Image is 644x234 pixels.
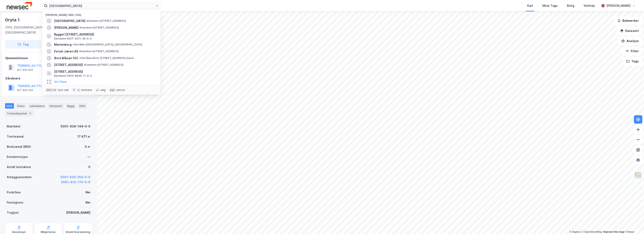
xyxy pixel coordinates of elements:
[5,40,41,49] button: Tag
[54,56,79,61] span: Øvre Måsan 10C
[7,200,23,205] div: Festegrunn
[86,190,90,195] div: Nei
[100,88,106,92] div: velg
[87,154,90,159] div: —
[66,230,90,234] div: Grunnforurensning
[41,230,56,234] div: Miljøstatus
[54,42,72,47] span: Marienborg
[622,47,642,55] button: Filter
[42,10,161,18] div: [PERSON_NAME] søk (100)
[28,103,46,109] div: Leietakere
[72,43,142,46] span: Område • [GEOGRAPHIC_DATA], [GEOGRAPHIC_DATA]
[58,88,69,92] div: nytt søk
[623,214,644,234] iframe: Chat Widget
[79,56,81,60] span: •
[17,68,33,72] div: 817 920 632
[54,49,78,54] span: Forum Jæren AS
[614,16,642,25] button: Bokmerker
[54,18,85,23] span: [GEOGRAPHIC_DATA]
[61,180,90,185] button: 5001-410-770-0-0
[7,2,32,9] img: newsec-logo.f6e21ccffca1b3a03d2d.png
[84,63,85,66] span: •
[17,89,33,92] div: 817 920 632
[78,103,87,109] div: ESG
[86,19,126,23] span: Eiendom • [STREET_ADDRESS]
[84,63,123,67] span: Eiendom • [STREET_ADDRESS]
[7,210,19,215] div: Tinglyst
[623,214,644,234] div: Kontrollprogram for chat
[7,164,31,170] div: Antall leietakere
[7,154,28,159] div: Eiendomstype
[617,27,642,35] button: Datasett
[116,88,125,92] div: avbryt
[77,134,90,139] div: 17 471 ㎡
[65,103,76,109] div: Bygg
[79,50,119,53] span: Eiendom • [STREET_ADDRESS]
[567,3,574,8] div: Bolig
[7,144,31,149] div: Bruksareal (BRA)
[79,56,134,60] span: Område • Øvre [STREET_ADDRESS] Asker
[5,56,92,61] div: Hjemmelshaver
[54,62,83,67] span: [STREET_ADDRESS]
[85,144,90,149] div: 0 ㎡
[584,3,595,8] div: Verktøy
[634,171,642,179] img: Z
[7,134,24,139] div: Tomteareal
[61,124,90,129] div: 5001-439-144-0-0
[12,230,26,234] div: Geoinnsyn
[48,3,155,9] input: Søk på adresse, matrikkel, gårdeiere, leietakere eller personer
[603,230,624,233] a: Improve this map
[618,37,642,45] button: Analyse
[5,103,14,109] div: Info
[54,32,155,37] span: Bygget [STREET_ADDRESS]
[7,190,21,195] div: Punktleie
[54,69,155,74] span: [STREET_ADDRESS]
[5,16,20,23] div: Gryta 1
[7,175,32,180] div: Anleggseiendom
[54,74,92,78] span: Eiendom • 3303-8636-11-0-0
[569,230,581,233] a: Mapbox
[86,19,87,22] span: •
[623,57,642,66] button: Tags
[60,175,90,180] button: 5001-439-250-0-0
[16,103,26,109] div: Eiere
[527,3,533,8] div: Kart
[54,79,67,84] button: Vis flere
[48,103,64,109] div: Datasett
[79,26,80,29] span: •
[109,88,116,92] div: esc
[79,50,80,53] span: •
[542,3,558,8] div: Mine Tags
[582,230,602,233] a: OpenStreetMap
[66,210,90,215] div: [PERSON_NAME]
[54,25,78,30] span: [PERSON_NAME]
[86,200,90,205] div: Nei
[81,88,92,92] div: markere
[79,26,119,29] span: Eiendom • [STREET_ADDRESS]
[5,25,58,35] div: 7010, [GEOGRAPHIC_DATA], [GEOGRAPHIC_DATA]
[5,110,34,116] div: Transaksjoner
[28,111,32,115] div: 5
[606,3,630,8] div: [PERSON_NAME]
[7,124,20,129] div: Matrikkel
[72,43,74,46] span: •
[88,164,90,170] div: 0
[46,88,57,92] div: Ctrl + k
[5,76,92,81] div: Gårdeiere
[54,37,92,40] span: Eiendom • 5027-4011-26-0-0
